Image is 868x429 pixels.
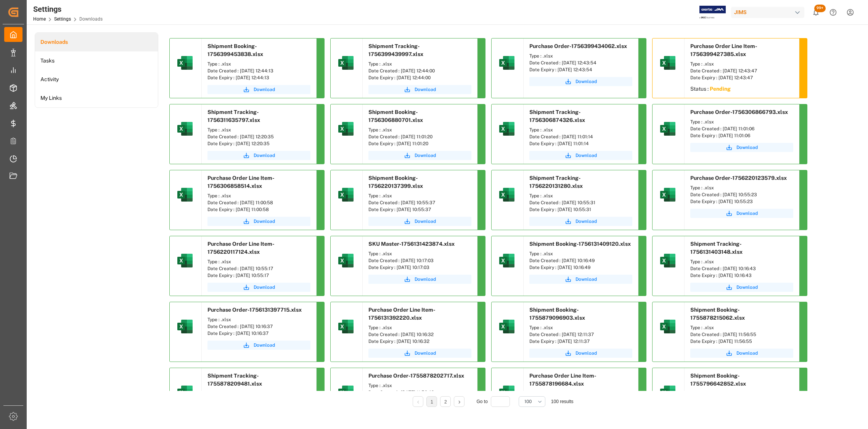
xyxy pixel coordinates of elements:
[710,86,731,92] sapn: Pending
[699,6,726,19] img: Exertis%20JAM%20-%20Email%20Logo.jpg_1722504956.jpg
[529,77,632,86] button: Download
[207,258,310,265] div: Type : .xlsx
[529,324,632,331] div: Type : .xlsx
[431,399,433,405] a: 1
[368,331,471,338] div: Date Created : [DATE] 10:16:32
[529,338,632,345] div: Date Expiry : [DATE] 12:11:37
[35,89,158,107] a: My Links
[690,390,793,397] div: Type : .xlsx
[33,16,46,22] a: Home
[254,218,275,225] span: Download
[176,251,194,270] img: microsoft-excel-2019--v1.png
[207,206,310,213] div: Date Expiry : [DATE] 11:00:58
[825,4,842,21] button: Help Center
[368,199,471,206] div: Date Created : [DATE] 10:55:37
[35,33,158,51] a: Downloads
[207,341,310,350] a: Download
[368,74,471,81] div: Date Expiry : [DATE] 12:44:00
[254,152,275,159] span: Download
[368,109,423,123] span: Shipment Booking-1756306880701.xlsx
[736,210,758,217] span: Download
[368,373,464,379] span: Purchase Order-1755878202717.xlsx
[519,396,545,407] button: open menu
[529,307,585,321] span: Shipment Booking-1755879096903.xlsx
[413,396,423,407] li: Previous Page
[529,199,632,206] div: Date Created : [DATE] 10:55:31
[207,74,310,81] div: Date Expiry : [DATE] 12:44:13
[368,217,471,226] button: Download
[368,382,471,389] div: Type : .xlsx
[529,373,596,387] span: Purchase Order Line Item-1755878196684.xlsx
[207,85,310,94] button: Download
[368,206,471,213] div: Date Expiry : [DATE] 10:55:37
[415,276,436,283] span: Download
[454,396,465,407] li: Next Page
[35,70,158,89] li: Activity
[690,283,793,292] button: Download
[254,86,275,93] span: Download
[176,54,194,72] img: microsoft-excel-2019--v1.png
[498,186,516,204] img: microsoft-excel-2019--v1.png
[415,350,436,357] span: Download
[254,342,275,349] span: Download
[33,3,103,15] div: Settings
[659,54,677,72] img: microsoft-excel-2019--v1.png
[207,241,275,255] span: Purchase Order Line Item-1756220117124.xlsx
[368,61,471,67] div: Type : .xlsx
[690,143,793,152] button: Download
[736,144,758,151] span: Download
[690,349,793,358] button: Download
[529,66,632,73] div: Date Expiry : [DATE] 12:43:54
[529,349,632,358] a: Download
[368,275,471,284] a: Download
[529,192,632,199] div: Type : .xlsx
[254,284,275,291] span: Download
[207,390,310,397] div: Type : .xlsx
[207,373,262,387] span: Shipment Tracking-1755878209481.xlsx
[368,140,471,147] div: Date Expiry : [DATE] 11:01:20
[529,331,632,338] div: Date Created : [DATE] 12:11:37
[690,125,793,132] div: Date Created : [DATE] 11:01:06
[207,151,310,160] button: Download
[690,109,788,115] span: Purchase Order-1756306866793.xlsx
[690,265,793,272] div: Date Created : [DATE] 10:16:43
[529,151,632,160] button: Download
[498,383,516,402] img: microsoft-excel-2019--v1.png
[529,275,632,284] a: Download
[690,67,793,74] div: Date Created : [DATE] 12:43:47
[529,264,632,271] div: Date Expiry : [DATE] 10:16:49
[529,217,632,226] button: Download
[368,264,471,271] div: Date Expiry : [DATE] 10:17:03
[440,396,451,407] li: 2
[690,209,793,218] button: Download
[35,51,158,70] a: Tasks
[368,133,471,140] div: Date Created : [DATE] 11:01:20
[337,317,355,336] img: microsoft-excel-2019--v1.png
[426,396,437,407] li: 1
[498,54,516,72] img: microsoft-excel-2019--v1.png
[368,85,471,94] button: Download
[690,324,793,331] div: Type : .xlsx
[529,133,632,140] div: Date Created : [DATE] 11:01:14
[690,272,793,279] div: Date Expiry : [DATE] 10:16:43
[207,217,310,226] button: Download
[368,43,423,57] span: Shipment Tracking-1756399439997.xlsx
[207,61,310,67] div: Type : .xlsx
[207,283,310,292] button: Download
[529,109,585,123] span: Shipment Tracking-1756306874326.xlsx
[659,251,677,270] img: microsoft-excel-2019--v1.png
[207,67,310,74] div: Date Created : [DATE] 12:44:13
[368,324,471,331] div: Type : .xlsx
[207,192,310,199] div: Type : .xlsx
[368,241,455,247] span: SKU Master-1756131423874.xlsx
[368,67,471,74] div: Date Created : [DATE] 12:44:00
[368,349,471,358] button: Download
[736,350,758,357] span: Download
